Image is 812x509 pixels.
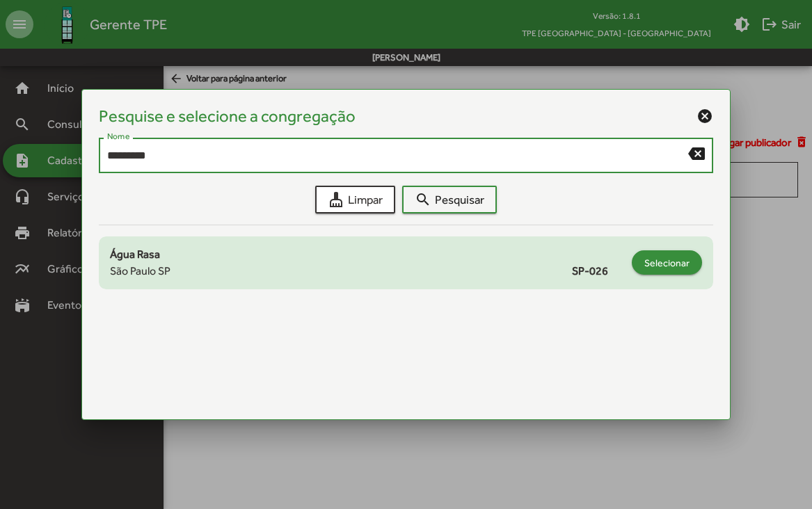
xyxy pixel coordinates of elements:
span: Água Rasa [110,248,160,261]
span: SP-026 [572,263,625,280]
span: São Paulo SP [110,263,170,280]
mat-icon: backspace [688,145,705,161]
button: Selecionar [632,250,702,275]
mat-icon: cleaning_services [328,191,344,208]
span: Pesquisar [415,187,484,212]
mat-icon: search [415,191,431,208]
button: Pesquisar [402,186,497,213]
h4: Pesquise e selecione a congregação [99,106,356,127]
button: Limpar [315,186,395,213]
span: Limpar [328,187,383,212]
mat-icon: cancel [696,108,713,124]
span: Selecionar [644,250,690,275]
